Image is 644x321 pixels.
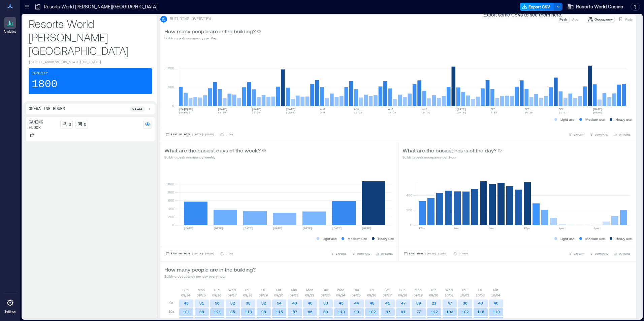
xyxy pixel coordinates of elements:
[218,108,228,111] text: [DATE]
[616,117,632,122] p: Heavy use
[417,310,421,314] text: 77
[524,227,530,230] text: 12pm
[164,146,261,154] p: What are the busiest days of the week?
[354,310,359,314] text: 90
[168,198,174,202] tspan: 600
[490,111,497,114] text: 7-13
[168,207,174,211] tspan: 400
[252,108,262,111] text: [DATE]
[595,133,608,137] span: COMPARE
[612,131,632,138] button: OPTIONS
[323,236,337,241] p: Light use
[218,111,226,114] text: 13-19
[225,252,233,256] p: 1 Day
[337,287,344,292] p: Wed
[164,250,216,257] button: Last 90 Days |[DATE]-[DATE]
[370,301,375,305] text: 48
[430,287,437,292] p: Tue
[184,227,194,230] text: [DATE]
[446,310,453,314] text: 103
[402,146,496,154] p: What are the busiest hours of the day?
[274,292,283,298] p: 09/20
[4,310,16,314] p: Settings
[415,287,422,292] p: Mon
[567,250,585,257] button: EXPORT
[164,154,266,160] p: Building peak occupancy weekly
[168,309,174,314] p: 10a
[567,131,585,138] button: EXPORT
[378,236,394,241] p: Heavy use
[362,227,372,230] text: [DATE]
[291,287,297,292] p: Sun
[381,252,393,256] span: OPTIONS
[348,236,367,241] p: Medium use
[520,3,554,11] button: Export CSV
[456,111,466,114] text: [DATE]
[490,108,495,111] text: SEP
[559,16,567,22] p: Peak
[616,236,632,241] p: Heavy use
[572,16,578,22] p: Avg
[179,108,189,111] text: [DATE]
[286,108,296,111] text: [DATE]
[329,250,348,257] button: EXPORT
[462,310,469,314] text: 102
[308,301,313,305] text: 40
[354,108,359,111] text: AUG
[170,16,211,22] p: BUILDING OVERVIEW
[179,111,189,114] text: [DATE]
[414,292,423,298] p: 09/29
[524,108,529,111] text: SEP
[293,310,297,314] text: 87
[388,108,393,111] text: AUG
[228,287,236,292] p: Wed
[429,292,438,298] p: 09/30
[559,227,564,230] text: 4pm
[184,111,190,114] text: 6-12
[245,287,251,292] p: Thu
[286,111,296,114] text: [DATE]
[230,301,235,305] text: 32
[576,3,623,10] span: Resorts World Casino
[353,287,359,292] p: Thu
[357,252,370,256] span: COMPARE
[214,227,223,230] text: [DATE]
[574,252,584,256] span: EXPORT
[388,111,396,114] text: 17-23
[588,131,609,138] button: COMPARE
[401,310,406,314] text: 81
[214,310,221,314] text: 121
[445,287,453,292] p: Wed
[336,292,345,298] p: 09/24
[4,30,17,34] p: Analytics
[406,193,412,197] tspan: 400
[565,1,625,12] button: Resorts World Casino
[29,106,65,112] p: Operating Hours
[273,227,283,230] text: [DATE]
[276,287,281,292] p: Sat
[184,108,193,111] text: [DATE]
[385,287,389,292] p: Sat
[524,111,533,114] text: 14-20
[574,133,584,137] span: EXPORT
[559,108,564,111] text: SEP
[164,274,256,279] p: Building occupancy per day every hour
[214,287,220,292] p: Tue
[383,292,392,298] p: 09/27
[172,104,174,108] tspan: 0
[261,287,265,292] p: Fri
[199,310,204,314] text: 88
[354,301,359,305] text: 44
[168,85,174,89] tspan: 500
[323,301,328,305] text: 33
[588,250,609,257] button: COMPARE
[478,287,482,292] p: Fri
[419,227,425,230] text: 12am
[593,111,603,114] text: [DATE]
[463,301,468,305] text: 36
[302,227,312,230] text: [DATE]
[338,310,345,314] text: 119
[401,301,406,305] text: 47
[166,66,174,70] tspan: 1000
[612,250,632,257] button: OPTIONS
